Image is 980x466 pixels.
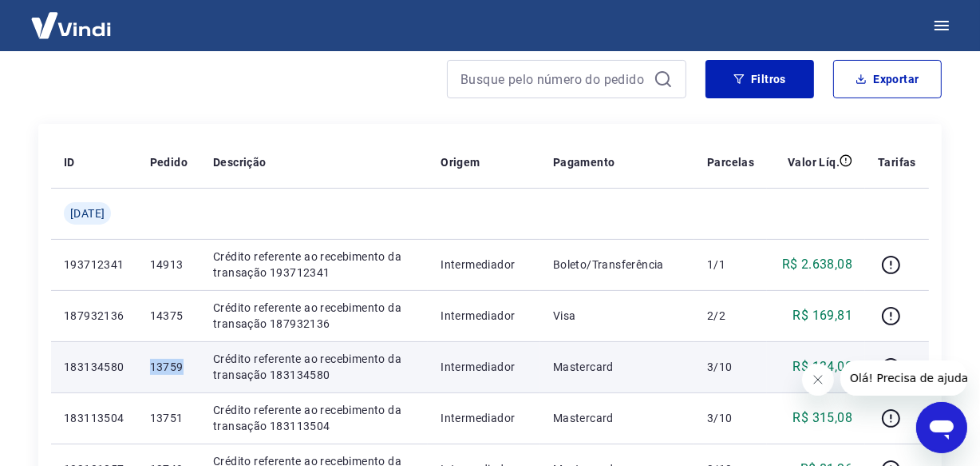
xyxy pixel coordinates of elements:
[213,351,415,383] p: Crédito referente ao recebimento da transação 183134580
[213,249,415,281] p: Crédito referente ao recebimento da transação 193712341
[782,255,852,274] p: R$ 2.638,08
[707,359,754,375] p: 3/10
[441,154,480,170] p: Origem
[441,359,528,375] p: Intermediador
[707,154,754,170] p: Parcelas
[705,60,814,98] button: Filtros
[441,308,528,324] p: Intermediador
[788,154,840,170] p: Valor Líq.
[707,308,754,324] p: 2/2
[213,300,415,332] p: Crédito referente ao recebimento da transação 187932136
[840,360,967,396] iframe: Mensagem da empresa
[553,359,682,375] p: Mastercard
[793,306,853,325] p: R$ 169,81
[802,364,834,396] iframe: Fechar mensagem
[213,154,267,170] p: Descrição
[707,257,754,273] p: 1/1
[150,154,188,170] p: Pedido
[553,154,615,170] p: Pagamento
[878,154,916,170] p: Tarifas
[64,410,124,426] p: 183113504
[441,257,528,273] p: Intermediador
[213,402,415,434] p: Crédito referente ao recebimento da transação 183113504
[553,308,682,324] p: Visa
[460,67,647,91] input: Busque pelo número do pedido
[833,60,942,98] button: Exportar
[64,359,124,375] p: 183134580
[707,410,754,426] p: 3/10
[19,1,123,50] img: Vindi
[553,410,682,426] p: Mastercard
[64,257,124,273] p: 193712341
[150,359,188,375] p: 13759
[553,257,682,273] p: Boleto/Transferência
[441,410,528,426] p: Intermediador
[793,408,853,428] p: R$ 315,08
[793,357,853,376] p: R$ 134,00
[64,154,75,170] p: ID
[10,11,134,24] span: Olá! Precisa de ajuda?
[64,308,124,324] p: 187932136
[150,308,188,324] p: 14375
[150,257,188,273] p: 14913
[70,205,105,221] span: [DATE]
[150,410,188,426] p: 13751
[916,402,967,453] iframe: Botão para abrir a janela de mensagens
